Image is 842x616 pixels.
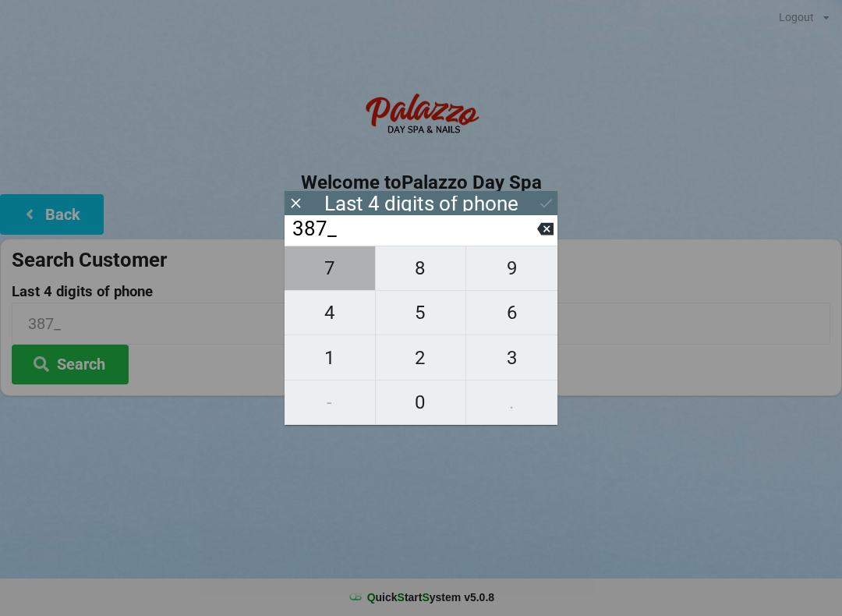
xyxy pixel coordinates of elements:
[466,291,557,335] button: 6
[466,296,557,329] span: 6
[376,291,467,335] button: 5
[285,296,375,329] span: 4
[376,342,466,374] span: 2
[376,335,467,380] button: 2
[285,335,376,380] button: 1
[376,296,466,329] span: 5
[324,196,518,211] div: Last 4 digits of phone
[376,246,467,291] button: 8
[376,252,466,285] span: 8
[466,246,557,291] button: 9
[376,386,466,419] span: 0
[466,342,557,374] span: 3
[285,342,375,374] span: 1
[285,291,376,335] button: 4
[376,381,467,425] button: 0
[285,246,376,291] button: 7
[466,252,557,285] span: 9
[466,335,557,380] button: 3
[285,252,375,285] span: 7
